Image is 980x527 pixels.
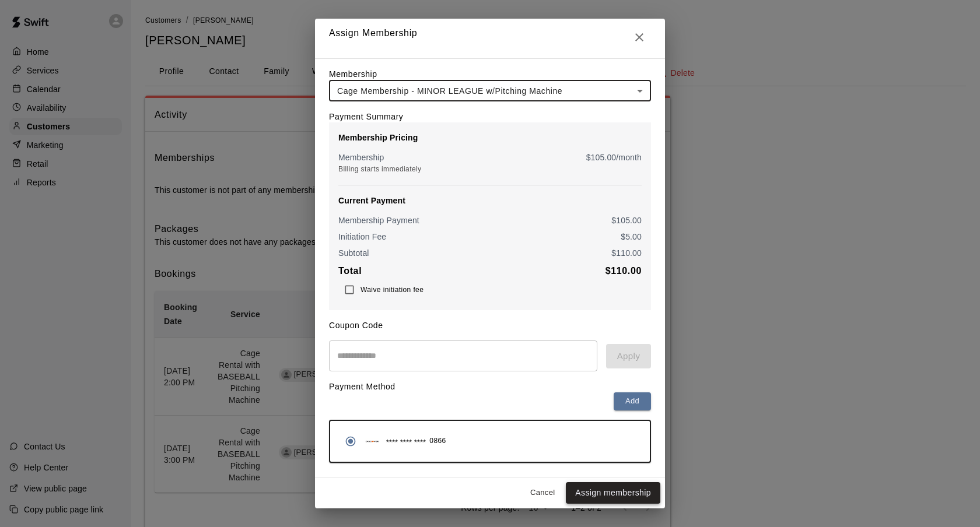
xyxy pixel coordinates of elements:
span: 0866 [429,435,446,447]
p: Current Payment [338,195,642,206]
p: Subtotal [338,247,369,259]
p: $ 5.00 [621,231,642,243]
span: Waive initiation fee [360,286,423,294]
p: $ 105.00 /month [586,152,642,163]
p: $ 105.00 [611,215,642,226]
button: Cancel [524,484,561,502]
label: Payment Summary [329,112,403,121]
p: $ 110.00 [611,247,642,259]
b: $ 110.00 [605,266,642,276]
p: Membership [338,152,384,163]
p: Initiation Fee [338,231,386,243]
button: Assign membership [566,482,660,504]
label: Payment Method [329,382,395,391]
div: Cage Membership - MINOR LEAGUE w/Pitching Machine [329,80,651,101]
label: Coupon Code [329,321,383,330]
button: Close [628,26,651,49]
p: Membership Pricing [338,132,642,143]
p: Membership Payment [338,215,419,226]
h2: Assign Membership [315,16,665,58]
button: Add [614,392,651,410]
img: Credit card brand logo [362,435,383,447]
span: Billing starts immediately [338,165,421,173]
b: Total [338,266,362,276]
label: Membership [329,69,377,79]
